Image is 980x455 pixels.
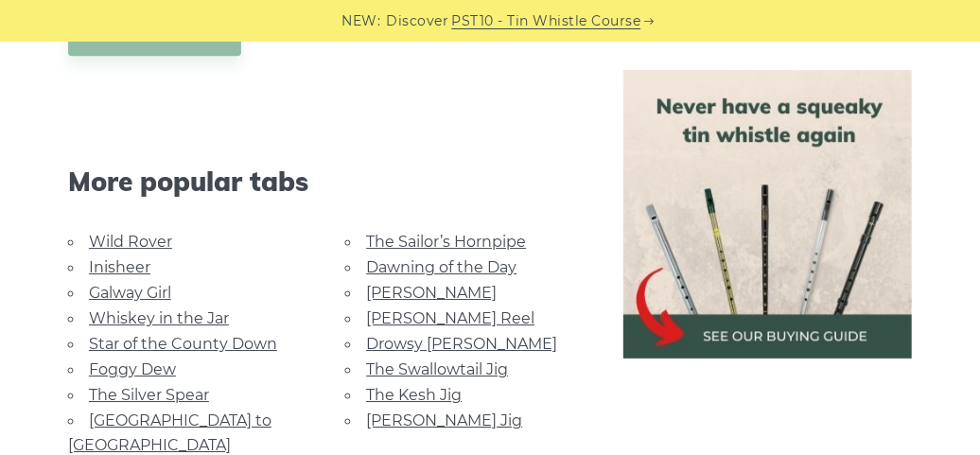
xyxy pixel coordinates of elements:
a: Galway Girl [89,284,171,302]
a: [GEOGRAPHIC_DATA] to [GEOGRAPHIC_DATA] [68,411,271,454]
a: PST10 - Tin Whistle Course [452,10,641,32]
span: More popular tabs [68,166,595,198]
a: Dawning of the Day [366,258,516,276]
a: [PERSON_NAME] [366,284,497,302]
img: tin whistle buying guide [623,70,912,359]
a: Star of the County Down [89,335,277,353]
span: Discover [387,10,449,32]
a: Inisheer [89,258,150,276]
a: Whiskey in the Jar [89,309,229,327]
span: NEW: [342,10,381,32]
a: Drowsy [PERSON_NAME] [366,335,557,353]
a: The Kesh Jig [366,386,462,404]
a: The Swallowtail Jig [366,360,508,378]
a: The Silver Spear [89,386,209,404]
a: [PERSON_NAME] Jig [366,411,522,429]
a: Foggy Dew [89,360,176,378]
a: Wild Rover [89,233,172,251]
a: The Sailor’s Hornpipe [366,233,526,251]
a: [PERSON_NAME] Reel [366,309,534,327]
